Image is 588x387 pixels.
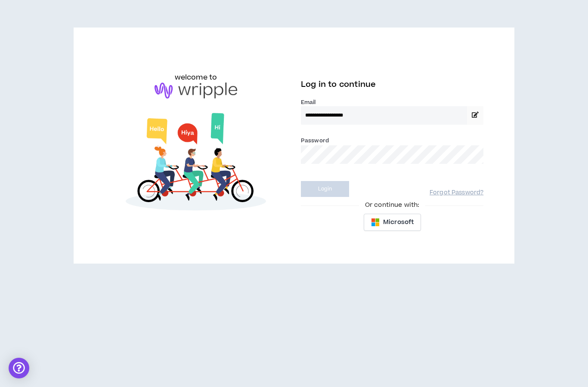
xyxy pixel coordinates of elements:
[175,72,217,83] h6: welcome to
[155,83,237,99] img: logo-brand.png
[301,137,329,144] label: Password
[105,107,287,219] img: Welcome to Wripple
[359,200,425,210] span: Or continue with:
[301,79,376,90] span: Log in to continue
[9,358,29,378] div: Open Intercom Messenger
[301,98,483,106] label: Email
[383,218,414,227] span: Microsoft
[430,189,483,197] a: Forgot Password?
[301,181,349,197] button: Login
[364,214,421,231] button: Microsoft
